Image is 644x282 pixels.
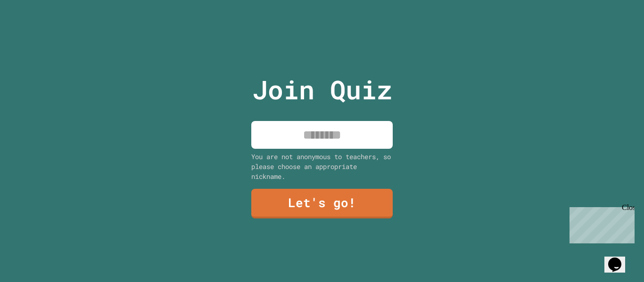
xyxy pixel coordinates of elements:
iframe: chat widget [604,244,635,273]
a: Let's go! [251,189,393,218]
iframe: chat widget [566,203,635,243]
div: Chat with us now!Close [4,4,65,60]
div: You are not anonymous to teachers, so please choose an appropriate nickname. [251,152,393,181]
p: Join Quiz [252,70,392,109]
